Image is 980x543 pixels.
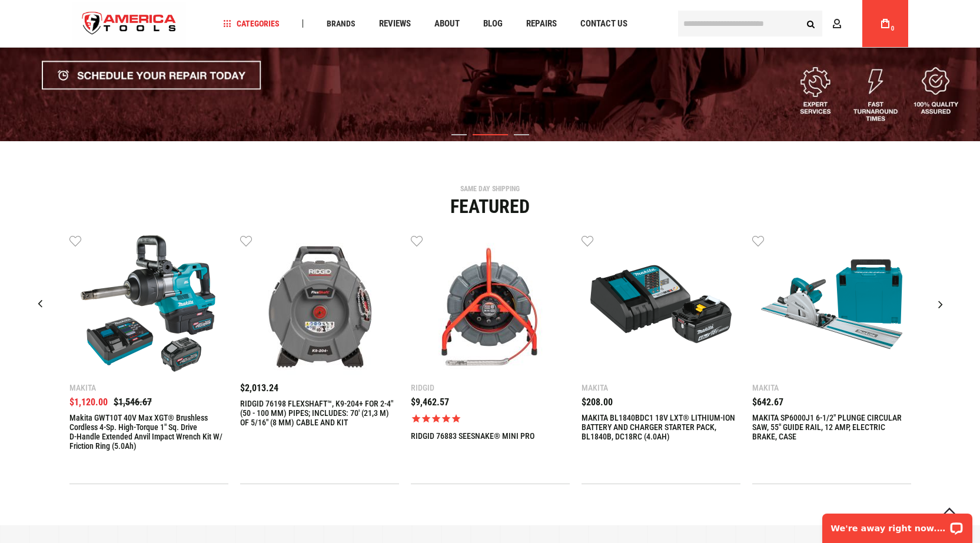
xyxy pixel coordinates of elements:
span: Reviews [379,19,411,28]
span: Categories [223,19,280,28]
iframe: LiveChat chat widget [815,506,980,543]
a: MAKITA BL1840BDC1 18V LXT® LITHIUM-ION BATTERY AND CHARGER STARTER PACK, BL1840B, DC18RC (4.0AH) [582,234,740,378]
a: MAKITA SP6000J1 6-1/2" PLUNGE CIRCULAR SAW, 55" GUIDE RAIL, 12 AMP, ELECTRIC BRAKE, CASE [752,413,911,441]
button: Search [800,12,822,35]
span: Rated 5.0 out of 5 stars 1 reviews [411,413,570,424]
div: 2 / 9 [240,234,399,484]
img: RIDGID 76883 SEESNAKE® MINI PRO [420,234,561,375]
span: About [434,19,460,28]
a: RIDGID 76883 SEESNAKE® MINI PRO [411,431,534,441]
a: MAKITA BL1840BDC1 18V LXT® LITHIUM-ION BATTERY AND CHARGER STARTER PACK, BL1840B, DC18RC (4.0AH) [582,413,740,441]
span: $2,013.24 [240,382,278,394]
div: Makita [582,384,740,392]
span: Contact Us [580,19,627,28]
span: $208.00 [582,397,613,408]
span: Repairs [526,19,557,28]
a: About [429,16,465,32]
div: Previous slide [25,289,55,319]
a: MAKITA SP6000J1 6-1/2" PLUNGE CIRCULAR SAW, 55" GUIDE RAIL, 12 AMP, ELECTRIC BRAKE, CASE [752,234,911,378]
a: store logo [72,2,187,46]
img: MAKITA BL1840BDC1 18V LXT® LITHIUM-ION BATTERY AND CHARGER STARTER PACK, BL1840B, DC18RC (4.0AH) [590,234,732,375]
a: Blog [478,16,508,32]
div: Ridgid [411,384,570,392]
a: Categories [218,16,285,32]
div: 3 / 9 [411,234,570,484]
span: Blog [483,19,503,28]
a: RIDGID 76883 SEESNAKE® MINI PRO [411,234,570,378]
img: Makita GWT10T 40V max XGT® Brushless Cordless 4‑Sp. High‑Torque 1" Sq. Drive D‑Handle Extended An... [78,234,220,375]
a: Brands [321,16,361,32]
span: $9,462.57 [411,397,449,408]
div: 4 / 9 [582,234,740,484]
span: Brands [327,19,356,28]
a: Makita GWT10T 40V max XGT® Brushless Cordless 4‑Sp. High‑Torque 1" Sq. Drive D‑Handle Extended An... [69,413,228,451]
a: Makita GWT10T 40V max XGT® Brushless Cordless 4‑Sp. High‑Torque 1" Sq. Drive D‑Handle Extended An... [69,234,228,378]
div: Makita [752,384,911,392]
div: Makita [69,384,228,392]
a: RIDGID 76198 FLEXSHAFT™, K9-204+ FOR 2-4" (50 - 100 MM) PIPES; INCLUDES: 70' (21,3 M) OF 5/16" (8... [240,399,399,427]
div: SAME DAY SHIPPING [69,185,911,192]
a: Repairs [521,16,562,32]
div: Next slide [926,289,955,319]
span: $642.67 [752,397,783,408]
img: America Tools [72,2,187,46]
div: 5 / 9 [752,234,911,484]
img: RIDGID 76198 FLEXSHAFT™, K9-204+ FOR 2-4 [249,234,390,375]
span: 0 [891,25,895,32]
a: Contact Us [575,16,633,32]
div: Featured [69,197,911,216]
span: $1,120.00 [69,397,108,408]
a: RIDGID 76198 FLEXSHAFT™, K9-204+ FOR 2-4 [240,234,399,378]
a: Reviews [374,16,416,32]
img: MAKITA SP6000J1 6-1/2" PLUNGE CIRCULAR SAW, 55" GUIDE RAIL, 12 AMP, ELECTRIC BRAKE, CASE [761,234,902,375]
div: 1 / 9 [69,234,228,484]
span: $1,546.67 [114,397,152,408]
